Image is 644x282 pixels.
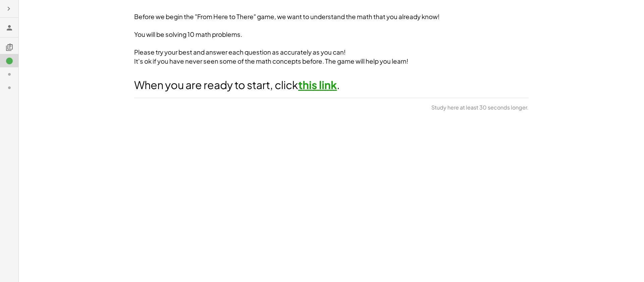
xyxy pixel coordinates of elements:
[134,48,345,56] span: Please try your best and answer each question as accurately as you can!
[5,70,13,78] i: Task not started.
[134,78,298,91] span: When you are ready to start, click
[134,13,439,20] span: Before we begin the "From Here to There" game, we want to understand the math that you already know!
[337,78,340,91] span: .
[5,84,13,92] i: Task not started.
[134,30,242,38] span: You will be solving 10 math problems.
[5,57,13,65] i: Task finished.
[5,24,13,32] i: Amanda Wortman
[298,78,337,91] a: this link
[431,103,529,112] span: Study here at least 30 seconds longer.
[134,57,408,65] span: It's ok if you have never seen some of the math concepts before. The game will help you learn!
